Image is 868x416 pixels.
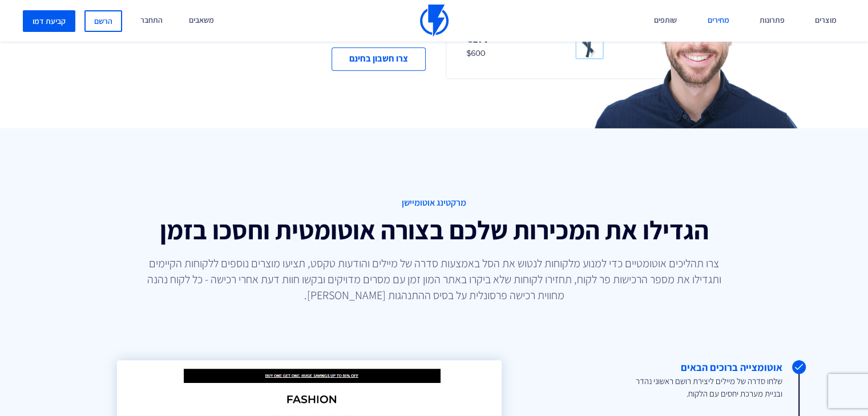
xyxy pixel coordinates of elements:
[142,255,726,303] p: צרו תהליכים אוטומטיים כדי למנוע מלקוחות לנטוש את הסל באמצעות סדרה של מיילים והודעות טקסט, תציעו מ...
[584,360,782,399] a: אוטומצייה ברוכים הבאים
[332,47,426,71] a: צרו חשבון בחינם
[68,215,800,244] h2: הגדילו את המכירות שלכם בצורה אוטומטית וחסכו בזמן
[23,10,75,32] a: קביעת דמו
[624,375,782,399] span: שלחו סדרה של מיילים ליצירת רושם ראשוני נהדר ובניית מערכת יחסים עם הלקוח.
[68,197,800,210] span: מרקטינג אוטומיישן
[84,10,122,32] a: הרשם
